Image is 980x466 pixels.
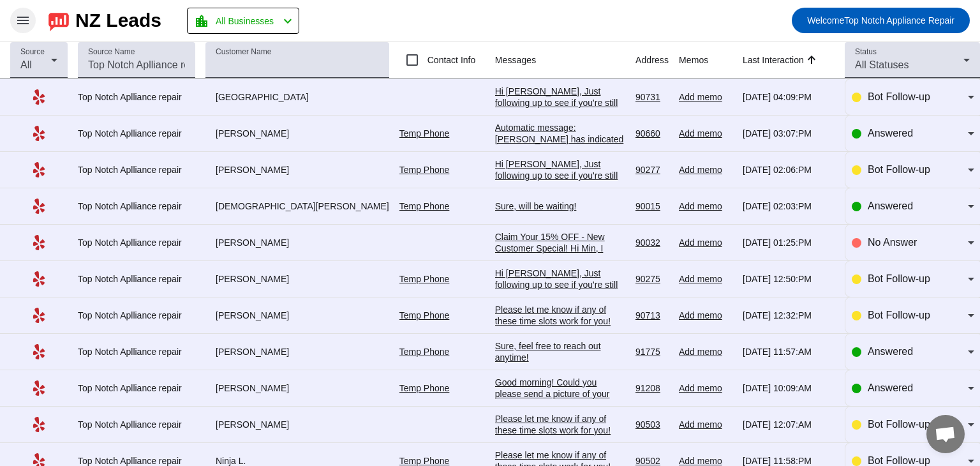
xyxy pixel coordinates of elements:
[399,274,450,284] a: Temp Phone
[743,237,835,248] div: [DATE] 01:25:PM
[31,271,47,287] mat-icon: Yelp
[48,10,69,31] img: logo
[399,201,450,211] a: Temp Phone
[743,419,835,430] div: [DATE] 12:07:AM
[78,91,195,103] div: Top Notch Aplliance repair
[855,59,909,70] span: All Statuses
[31,235,47,250] mat-icon: Yelp
[205,382,389,394] div: [PERSON_NAME]
[679,237,732,248] div: Add memo
[635,310,669,321] div: 90713
[679,382,732,394] div: Add memo
[868,382,913,393] span: Answered
[187,8,299,34] button: All Businesses
[88,48,135,56] mat-label: Source Name
[855,48,877,56] mat-label: Status
[679,273,732,285] div: Add memo
[399,128,450,139] a: Temp Phone
[216,48,271,56] mat-label: Customer Name
[635,41,679,79] th: Address
[743,164,835,176] div: [DATE] 02:06:PM
[743,54,804,66] div: Last Interaction
[78,419,195,430] div: Top Notch Aplliance repair
[399,383,450,393] a: Temp Phone
[205,310,389,321] div: [PERSON_NAME]
[635,128,669,139] div: 90660
[868,91,930,102] span: Bot Follow-up
[495,267,625,417] div: Hi [PERSON_NAME], Just following up to see if you're still in need of appliance repair assistance...
[216,12,274,30] span: All Businesses
[679,128,732,139] div: Add memo
[78,273,195,285] div: Top Notch Aplliance repair
[495,231,625,369] div: Claim Your 15% OFF - New Customer Special! Hi Min, I noticed we hadn't connected about your issue...
[868,128,913,139] span: Answered
[679,164,732,176] div: Add memo
[495,122,625,168] div: Automatic message: [PERSON_NAME] has indicated they have booked another business for this job.
[868,310,930,320] span: Bot Follow-up
[495,340,625,363] div: Sure, feel free to reach out anytime!
[205,91,389,103] div: [GEOGRAPHIC_DATA]
[78,200,195,212] div: Top Notch Aplliance repair
[205,273,389,285] div: [PERSON_NAME]
[425,54,476,66] label: Contact Info
[495,377,625,411] div: Good morning! Could you please send a picture of your unit?
[280,13,295,29] mat-icon: chevron_left
[205,164,389,176] div: [PERSON_NAME]
[792,8,970,33] button: WelcomeTop Notch Appliance Repair
[31,162,47,177] mat-icon: Yelp
[31,89,47,105] mat-icon: Yelp
[205,128,389,139] div: [PERSON_NAME]
[78,382,195,394] div: Top Notch Aplliance repair
[31,417,47,432] mat-icon: Yelp
[743,382,835,394] div: [DATE] 10:09:AM
[743,200,835,212] div: [DATE] 02:03:PM
[31,344,47,359] mat-icon: Yelp
[743,91,835,103] div: [DATE] 04:09:PM
[635,91,669,103] div: 90731
[679,310,732,321] div: Add memo
[205,200,389,212] div: [DEMOGRAPHIC_DATA][PERSON_NAME]
[868,455,930,466] span: Bot Follow-up
[635,237,669,248] div: 90032
[78,310,195,321] div: Top Notch Aplliance repair
[399,347,450,357] a: Temp Phone
[743,273,835,285] div: [DATE] 12:50:PM
[78,164,195,176] div: Top Notch Aplliance repair
[926,415,965,453] a: Open chat
[743,128,835,139] div: [DATE] 03:07:PM
[399,310,450,320] a: Temp Phone
[807,15,844,26] span: Welcome
[679,419,732,430] div: Add memo
[399,165,450,175] a: Temp Phone
[868,164,930,175] span: Bot Follow-up
[635,200,669,212] div: 90015
[399,456,450,466] a: Temp Phone
[868,346,913,357] span: Answered
[75,11,161,29] div: NZ Leads
[78,237,195,248] div: Top Notch Aplliance repair
[495,200,625,212] div: Sure, will be waiting!
[31,126,47,141] mat-icon: Yelp
[868,200,913,211] span: Answered
[807,11,954,29] span: Top Notch Appliance Repair
[495,41,635,79] th: Messages
[635,382,669,394] div: 91208
[205,237,389,248] div: [PERSON_NAME]
[15,13,31,28] mat-icon: menu
[635,419,669,430] div: 90503
[679,41,743,79] th: Memos
[679,200,732,212] div: Add memo
[20,48,45,56] mat-label: Source
[679,91,732,103] div: Add memo
[635,346,669,357] div: 91775
[495,413,625,436] div: Please let me know if any of these time slots work for you!​
[495,158,625,308] div: Hi [PERSON_NAME], Just following up to see if you're still in need of appliance repair assistance...
[20,59,32,70] span: All
[635,273,669,285] div: 90275
[194,13,209,29] mat-icon: location_city
[31,380,47,396] mat-icon: Yelp
[31,199,47,214] mat-icon: Yelp
[78,346,195,357] div: Top Notch Aplliance repair
[205,419,389,430] div: [PERSON_NAME]
[31,308,47,323] mat-icon: Yelp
